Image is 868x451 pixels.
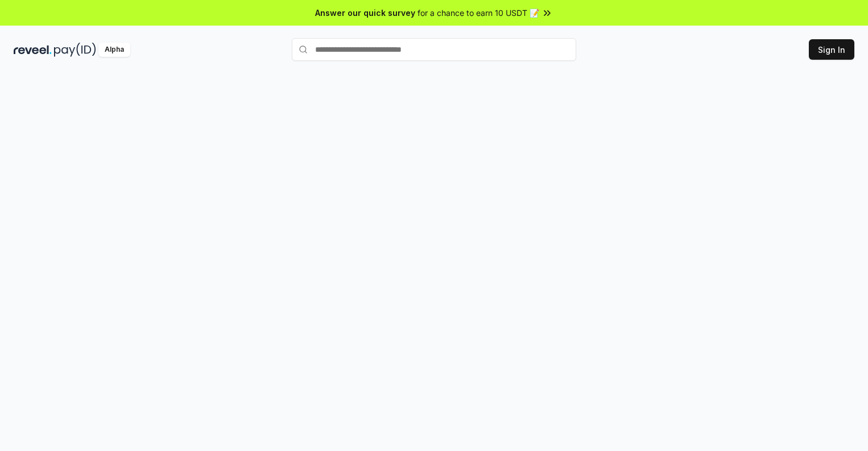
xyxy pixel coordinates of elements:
[98,43,130,57] div: Alpha
[418,7,539,19] span: for a chance to earn 10 USDT 📝
[54,43,96,57] img: pay_id
[809,39,854,60] button: Sign In
[315,7,415,19] span: Answer our quick survey
[14,43,52,57] img: reveel_dark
